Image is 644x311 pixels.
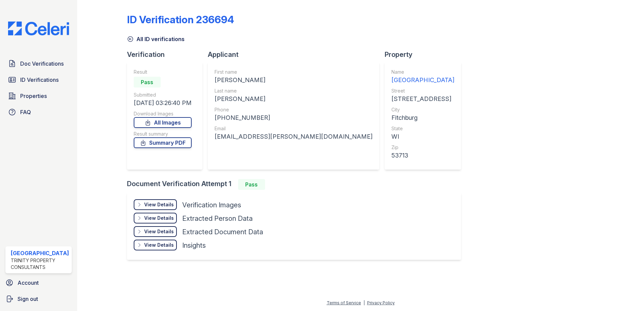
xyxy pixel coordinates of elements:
[127,179,466,190] div: Document Verification Attempt 1
[215,132,373,141] div: [EMAIL_ADDRESS][PERSON_NAME][DOMAIN_NAME]
[391,88,454,94] div: Street
[134,137,192,148] a: Summary PDF
[144,215,174,221] div: View Details
[5,89,72,103] a: Properties
[144,242,174,248] div: View Details
[134,92,192,98] div: Submitted
[5,57,72,70] a: Doc Verifications
[18,279,39,287] span: Account
[134,110,192,117] div: Download Images
[391,132,454,141] div: WI
[391,69,454,85] a: Name [GEOGRAPHIC_DATA]
[391,113,454,123] div: Fitchburg
[11,249,69,257] div: [GEOGRAPHIC_DATA]
[391,125,454,132] div: State
[182,241,206,250] div: Insights
[238,179,265,190] div: Pass
[391,144,454,151] div: Zip
[11,257,69,271] div: Trinity Property Consultants
[134,117,192,128] a: All Images
[367,300,395,305] a: Privacy Policy
[20,60,64,68] span: Doc Verifications
[208,50,385,59] div: Applicant
[5,105,72,119] a: FAQ
[182,227,263,237] div: Extracted Document Data
[144,201,174,208] div: View Details
[391,106,454,113] div: City
[127,13,234,26] div: ID Verification 236694
[5,73,72,87] a: ID Verifications
[18,295,38,303] span: Sign out
[134,77,161,88] div: Pass
[215,69,373,75] div: First name
[363,300,365,305] div: |
[215,113,373,123] div: [PHONE_NUMBER]
[391,151,454,160] div: 53713
[3,292,74,306] a: Sign out
[215,88,373,94] div: Last name
[3,276,74,289] a: Account
[134,98,192,108] div: [DATE] 03:26:40 PM
[127,35,185,43] a: All ID verifications
[127,50,208,59] div: Verification
[391,75,454,85] div: [GEOGRAPHIC_DATA]
[215,94,373,104] div: [PERSON_NAME]
[3,22,74,35] img: CE_Logo_Blue-a8612792a0a2168367f1c8372b55b34899dd931a85d93a1a3d3e32e68fde9ad4.png
[20,76,59,84] span: ID Verifications
[20,108,31,116] span: FAQ
[20,92,47,100] span: Properties
[385,50,466,59] div: Property
[182,200,241,210] div: Verification Images
[134,131,192,137] div: Result summary
[134,69,192,75] div: Result
[144,228,174,235] div: View Details
[391,94,454,104] div: [STREET_ADDRESS]
[215,75,373,85] div: [PERSON_NAME]
[327,300,361,305] a: Terms of Service
[391,69,454,75] div: Name
[215,125,373,132] div: Email
[182,214,253,223] div: Extracted Person Data
[215,106,373,113] div: Phone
